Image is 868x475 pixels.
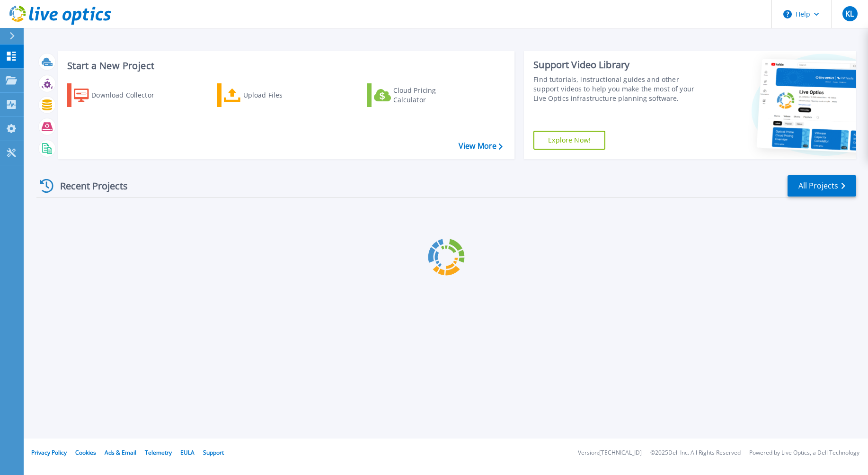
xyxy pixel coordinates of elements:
a: Telemetry [145,448,172,457]
li: © 2025 Dell Inc. All Rights Reserved [650,450,741,456]
a: View More [459,142,503,151]
a: Privacy Policy [31,448,67,457]
div: Find tutorials, instructional guides and other support videos to help you make the most of your L... [533,75,702,103]
div: Support Video Library [533,59,702,71]
a: All Projects [788,175,856,197]
a: Support [203,448,224,457]
li: Version: [TECHNICAL_ID] [578,450,642,456]
div: Upload Files [243,86,319,105]
div: Recent Projects [36,174,141,197]
a: Cloud Pricing Calculator [367,83,473,107]
li: Powered by Live Optics, a Dell Technology [749,450,859,456]
a: Explore Now! [533,131,605,150]
a: Download Collector [67,83,173,107]
a: Upload Files [217,83,323,107]
a: EULA [180,448,195,457]
span: KL [845,10,854,18]
h3: Start a New Project [67,61,502,71]
div: Cloud Pricing Calculator [393,86,469,105]
div: Download Collector [91,86,167,105]
a: Ads & Email [105,448,136,457]
a: Cookies [75,448,96,457]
